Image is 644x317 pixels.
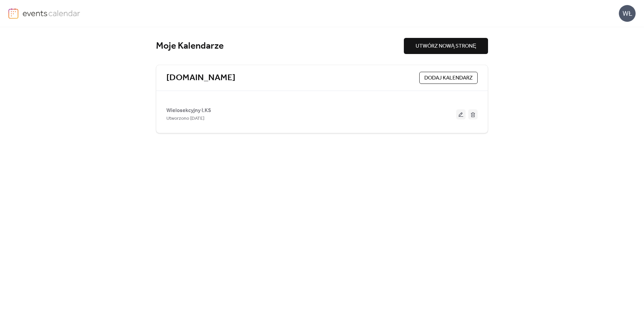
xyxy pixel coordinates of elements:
[419,72,478,84] button: DODAJ KALENDARZ
[619,5,636,22] div: WŁ
[156,40,404,52] div: Moje Kalendarze
[424,74,473,82] span: DODAJ KALENDARZ
[166,72,235,84] a: [DOMAIN_NAME]
[166,109,211,112] a: Wielosekcyjny ŁKS
[8,8,18,19] img: logo
[416,42,476,50] span: UTWÓRZ NOWĄ STRONĘ
[404,38,488,54] button: UTWÓRZ NOWĄ STRONĘ
[166,107,211,115] span: Wielosekcyjny ŁKS
[22,8,80,18] img: logo-type
[166,115,204,123] span: Utworzono [DATE]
